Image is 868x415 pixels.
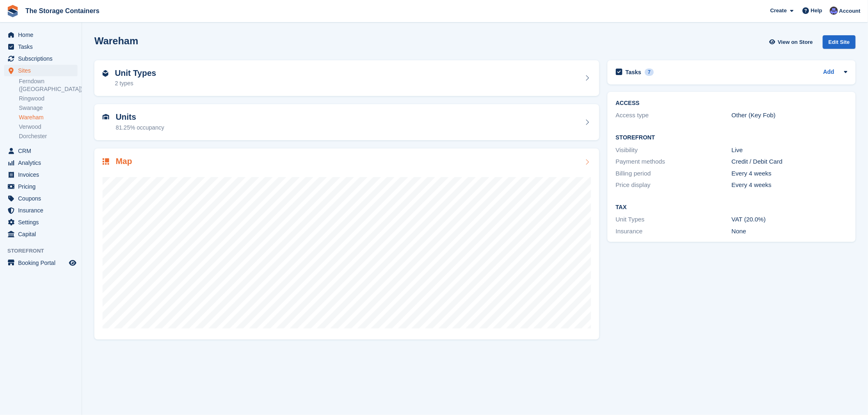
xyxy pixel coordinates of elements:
div: Every 4 weeks [732,180,848,190]
a: Preview store [68,258,78,268]
div: Price display [616,180,732,190]
div: None [732,227,848,236]
div: Unit Types [616,215,732,224]
span: View on Store [778,38,813,46]
span: Home [18,29,67,41]
span: Subscriptions [18,53,67,64]
a: Swanage [19,104,78,112]
a: Units 81.25% occupancy [94,104,599,140]
div: Billing period [616,169,732,178]
a: Add [823,68,834,77]
img: unit-icn-7be61d7bf1b0ce9d3e12c5938cc71ed9869f7b940bace4675aadf7bd6d80202e.svg [103,114,109,120]
h2: Units [116,112,164,122]
a: menu [4,205,78,216]
h2: Map [116,157,132,166]
a: View on Store [768,35,816,49]
span: Analytics [18,157,67,169]
a: Map [94,148,599,340]
img: stora-icon-8386f47178a22dfd0bd8f6a31ec36ba5ce8667c1dd55bd0f319d3a0aa187defe.svg [7,5,19,17]
a: menu [4,193,78,204]
h2: Tasks [626,68,642,76]
span: Sites [18,65,67,76]
span: Account [839,7,861,15]
div: 81.25% occupancy [116,123,164,132]
div: Access type [616,111,732,120]
a: menu [4,53,78,64]
a: Ferndown ([GEOGRAPHIC_DATA]) [19,78,78,93]
span: CRM [18,145,67,157]
a: menu [4,181,78,192]
div: Live [732,146,848,155]
a: menu [4,145,78,157]
h2: Tax [616,204,847,211]
div: Edit Site [823,35,856,49]
div: Every 4 weeks [732,169,848,178]
h2: Storefront [616,135,847,141]
div: Insurance [616,227,732,236]
a: Verwood [19,123,78,131]
a: menu [4,65,78,76]
a: menu [4,228,78,240]
span: Pricing [18,181,67,192]
span: Insurance [18,205,67,216]
a: Unit Types 2 types [94,60,599,96]
a: menu [4,29,78,41]
a: Dorchester [19,132,78,140]
span: Coupons [18,193,67,204]
div: VAT (20.0%) [732,215,848,224]
span: Booking Portal [18,257,67,269]
div: Visibility [616,146,732,155]
a: Wareham [19,114,78,121]
span: Help [811,7,822,15]
span: Create [770,7,787,15]
a: Edit Site [823,35,856,52]
span: Capital [18,228,67,240]
a: menu [4,257,78,269]
img: unit-type-icn-2b2737a686de81e16bb02015468b77c625bbabd49415b5ef34ead5e3b44a266d.svg [103,70,108,77]
a: Ringwood [19,95,78,103]
div: 7 [645,68,654,76]
div: Other (Key Fob) [732,111,848,120]
img: map-icn-33ee37083ee616e46c38cad1a60f524a97daa1e2b2c8c0bc3eb3415660979fc1.svg [103,158,109,165]
div: 2 types [115,79,156,88]
span: Tasks [18,41,67,52]
a: The Storage Containers [22,4,103,18]
span: Invoices [18,169,67,180]
a: menu [4,41,78,52]
span: Storefront [7,247,82,255]
a: menu [4,217,78,228]
div: Payment methods [616,157,732,166]
h2: Wareham [94,35,138,46]
h2: ACCESS [616,100,847,107]
a: menu [4,157,78,169]
div: Credit / Debit Card [732,157,848,166]
a: menu [4,169,78,180]
span: Settings [18,217,67,228]
h2: Unit Types [115,68,156,78]
img: Dan Excell [830,7,838,15]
